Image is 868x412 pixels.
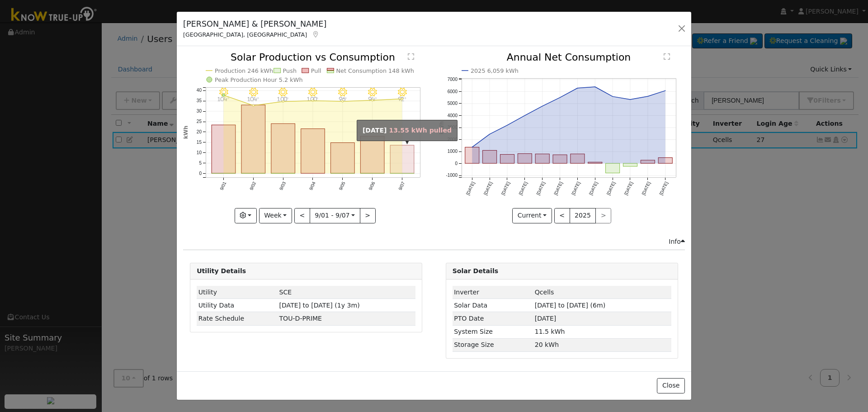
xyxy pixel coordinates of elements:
strong: [DATE] [363,127,387,134]
td: Storage Size [453,338,533,351]
circle: onclick="" [312,100,314,102]
span: [DATE] to [DATE] (6m) [535,302,605,309]
rect: onclick="" [553,155,567,164]
span: 71 [279,315,322,322]
a: Map [311,31,320,38]
text: 5000 [447,101,458,106]
i: 9/05 - Clear [338,88,347,97]
circle: onclick="" [252,105,254,107]
text: 6000 [447,89,458,94]
circle: onclick="" [576,86,579,90]
text: 7000 [447,77,458,82]
text: Pull [311,67,321,74]
h5: [PERSON_NAME] & [PERSON_NAME] [183,18,326,30]
text: kWh [183,126,189,139]
button: < [294,208,310,223]
text: 35 [197,99,202,104]
text: 5 [199,161,202,166]
p: 104° [245,97,261,102]
text: 40 [197,88,202,93]
button: > [360,208,376,223]
text: Push [283,67,297,74]
circle: onclick="" [664,89,667,93]
text: 20 [197,130,202,135]
i: 9/02 - Clear [249,88,258,97]
rect: onclick="" [623,164,637,167]
text: [DATE] [641,181,651,196]
rect: onclick="" [391,146,415,174]
text: 9/05 [338,181,346,191]
span: 11.5 kWh [535,328,565,335]
text: [DATE] [500,181,510,196]
td: Inverter [453,286,533,299]
text: [DATE] [588,181,599,196]
i: 9/07 - Clear [398,88,407,97]
text: 4000 [447,113,458,118]
text: Solar Production vs Consumption [231,52,395,63]
button: 2025 [570,208,596,223]
rect: onclick="" [465,147,479,164]
i: 9/03 - Clear [279,88,288,97]
text: [DATE] [518,181,528,196]
text: 15 [197,140,202,145]
circle: onclick="" [628,98,632,101]
span: [DATE] [535,315,557,322]
circle: onclick="" [523,114,527,118]
span: 20 kWh [535,341,559,348]
circle: onclick="" [505,123,509,127]
text: [DATE] [535,181,546,196]
text:  [408,53,414,60]
text: 0 [455,161,458,166]
rect: onclick="" [571,154,585,164]
p: 94° [365,97,381,102]
td: Solar Data [453,299,533,312]
circle: onclick="" [646,95,650,98]
text: 30 [197,109,202,114]
p: 92° [394,97,410,102]
p: 96° [335,97,351,102]
rect: onclick="" [482,151,496,164]
rect: onclick="" [301,129,325,174]
i: 9/04 - Clear [308,88,317,97]
text:  [664,53,670,60]
circle: onclick="" [593,85,597,89]
rect: onclick="" [658,158,672,164]
text: -1000 [446,173,458,178]
text: 2025 6,059 kWh [471,67,519,74]
i: 9/06 - Clear [368,88,377,97]
text: [DATE] [553,181,563,196]
rect: onclick="" [535,154,549,164]
rect: onclick="" [605,164,619,173]
span: [GEOGRAPHIC_DATA], [GEOGRAPHIC_DATA] [183,31,307,38]
i: 9/01 - Clear [219,88,228,97]
span: ID: 1227, authorized: 04/24/25 [535,289,554,296]
p: 104° [216,97,231,102]
text: 1000 [447,149,458,154]
td: PTO Date [453,312,533,325]
text: 9/04 [308,181,316,191]
text: [DATE] [623,181,633,196]
circle: onclick="" [372,99,373,101]
rect: onclick="" [641,161,655,164]
td: Utility Data [197,299,278,312]
td: Utility [197,286,278,299]
text: Annual Net Consumption [506,52,631,63]
button: 9/01 - 9/07 [310,208,360,223]
rect: onclick="" [331,143,355,174]
rect: onclick="" [241,105,265,173]
p: 100° [305,97,321,102]
circle: onclick="" [401,98,403,100]
rect: onclick="" [500,155,514,164]
text: 10 [197,151,202,156]
text: [DATE] [465,181,476,196]
circle: onclick="" [222,94,225,97]
circle: onclick="" [611,95,614,99]
text: [DATE] [606,181,616,196]
circle: onclick="" [282,101,284,103]
rect: onclick="" [518,154,532,164]
text: Net Consumption 148 kWh [336,67,415,74]
span: 13.55 kWh pulled [389,127,452,134]
circle: onclick="" [540,104,544,108]
rect: onclick="" [271,124,295,174]
div: Info [669,237,685,246]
